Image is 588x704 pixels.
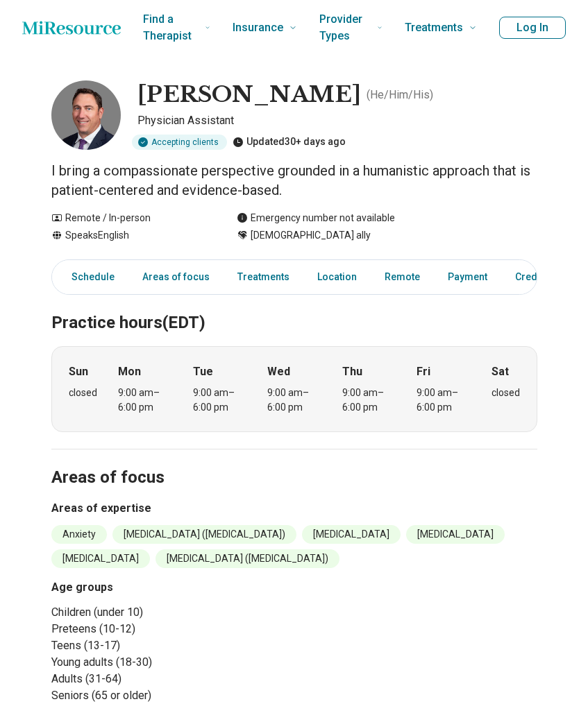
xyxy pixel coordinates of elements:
div: When does the program meet? [51,346,537,432]
strong: Sat [492,363,509,380]
h2: Areas of focus [51,433,537,490]
li: Adults (31-64) [51,671,289,687]
li: [MEDICAL_DATA] ([MEDICAL_DATA]) [112,525,296,544]
h1: [PERSON_NAME] [137,80,361,110]
a: Location [309,263,365,291]
strong: Thu [342,363,362,380]
li: [MEDICAL_DATA] [51,549,150,568]
li: Seniors (65 or older) [51,687,289,704]
li: [MEDICAL_DATA] ([MEDICAL_DATA]) [156,549,339,568]
a: Areas of focus [134,263,218,291]
strong: Sun [69,363,88,380]
div: 9:00 am – 6:00 pm [118,386,171,415]
h3: Areas of expertise [51,500,537,517]
span: Treatments [405,18,463,37]
strong: Wed [267,363,290,380]
div: 9:00 am – 6:00 pm [342,386,396,415]
div: Emergency number not available [237,211,395,225]
a: Home page [22,14,121,42]
div: Updated 30+ days ago [233,135,346,150]
img: Michael Denoyer, Physician Assistant [51,80,121,150]
p: I bring a compassionate perspective grounded in a humanistic approach that is patient-centered an... [51,161,537,200]
a: Credentials [507,263,576,291]
li: [MEDICAL_DATA] [302,525,401,544]
div: Remote / In-person [51,211,209,225]
div: closed [492,386,520,400]
a: Remote [376,263,428,291]
li: Young adults (18-30) [51,654,289,671]
h3: Age groups [51,579,289,596]
span: Insurance [233,18,283,37]
li: Anxiety [51,525,107,544]
h2: Practice hours (EDT) [51,278,537,335]
span: [DEMOGRAPHIC_DATA] ally [251,228,371,243]
p: Physician Assistant [137,112,537,129]
span: Provider Types [319,10,371,46]
div: 9:00 am – 6:00 pm [417,386,470,415]
li: Children (under 10) [51,604,289,621]
button: Log In [499,17,566,39]
a: Payment [439,263,496,291]
a: Treatments [229,263,298,291]
a: Schedule [55,263,123,291]
div: Speaks English [51,228,209,243]
li: [MEDICAL_DATA] [406,525,505,544]
p: ( He/Him/His ) [367,87,433,103]
li: Teens (13-17) [51,637,289,654]
strong: Fri [417,363,430,380]
strong: Tue [193,363,213,380]
span: Find a Therapist [143,10,199,46]
strong: Mon [118,363,141,380]
div: 9:00 am – 6:00 pm [193,386,246,415]
li: Preteens (10-12) [51,621,289,637]
div: closed [69,386,97,400]
div: 9:00 am – 6:00 pm [267,386,321,415]
div: Accepting clients [132,135,227,150]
